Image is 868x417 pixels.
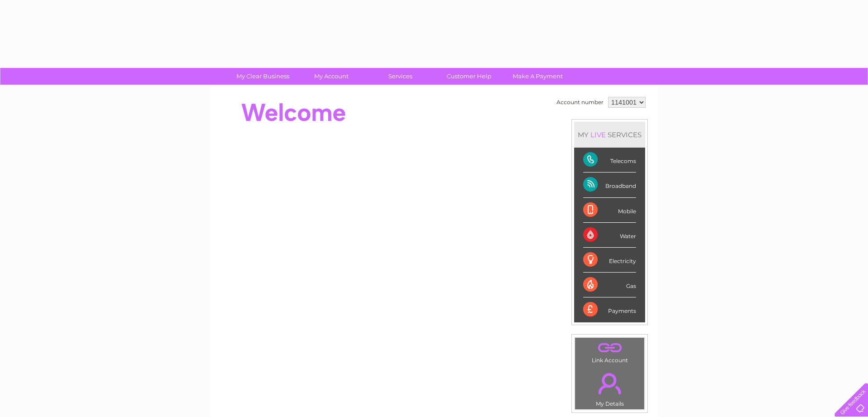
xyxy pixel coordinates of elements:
div: Gas [583,273,636,297]
a: My Clear Business [226,68,300,85]
a: Services [363,68,438,85]
div: Electricity [583,248,636,273]
td: My Details [575,365,645,410]
div: Water [583,223,636,248]
div: Payments [583,297,636,322]
td: Account number [554,95,606,110]
div: LIVE [589,130,608,139]
div: Mobile [583,198,636,223]
div: Broadband [583,173,636,197]
a: Make A Payment [500,68,575,85]
a: My Account [294,68,369,85]
a: . [577,340,642,356]
div: Telecoms [583,148,636,173]
td: Link Account [575,337,645,366]
a: Customer Help [432,68,506,85]
a: . [577,368,642,399]
div: MY SERVICES [574,122,645,148]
